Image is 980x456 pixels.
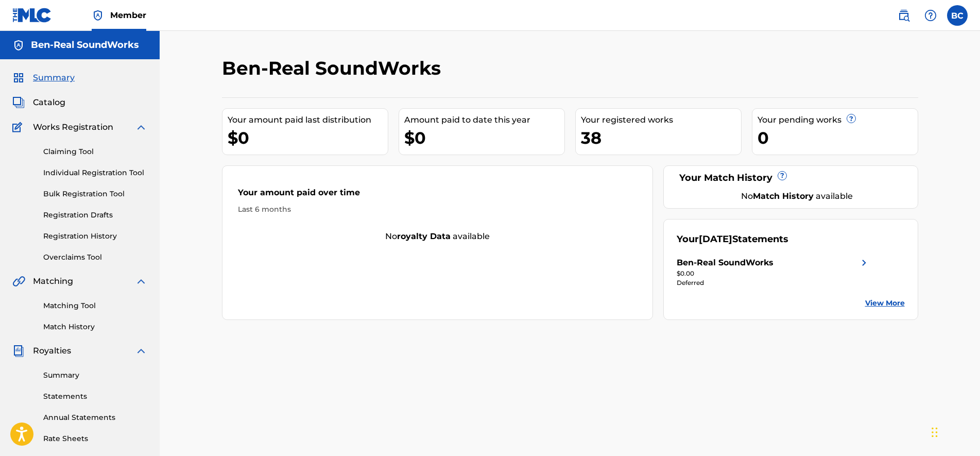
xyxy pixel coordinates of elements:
strong: Match History [753,191,814,201]
div: Amount paid to date this year [404,114,564,126]
iframe: Chat Widget [929,407,980,456]
div: Your registered works [581,114,741,126]
a: Individual Registration Tool [43,167,147,178]
div: Ben-Real SoundWorks [677,257,773,269]
a: Summary [43,370,147,381]
span: Matching [33,275,73,288]
div: $0 [404,126,564,149]
h5: Ben-Real SoundWorks [31,39,139,51]
div: Deferred [677,278,870,288]
a: Bulk Registration Tool [43,189,147,199]
div: User Menu [947,5,968,26]
h2: Ben-Real SoundWorks [222,57,446,80]
div: Your pending works [758,114,918,126]
span: ? [847,114,855,123]
a: Registration Drafts [43,210,147,221]
div: Last 6 months [238,204,638,215]
div: Drag [932,417,938,448]
img: search [898,9,910,22]
iframe: Resource Center [951,298,980,381]
a: CatalogCatalog [12,96,65,109]
span: Royalties [33,345,71,357]
img: expand [135,275,147,288]
img: expand [135,121,147,133]
span: Works Registration [33,121,113,133]
a: Annual Statements [43,412,147,423]
img: Royalties [12,345,25,357]
a: Statements [43,391,147,402]
div: $0.00 [677,269,870,278]
div: 0 [758,126,918,149]
img: Matching [12,275,25,288]
a: Rate Sheets [43,433,147,444]
img: help [924,9,937,22]
span: Member [110,9,146,21]
a: Match History [43,322,147,332]
img: expand [135,345,147,357]
a: Registration History [43,231,147,242]
span: Catalog [33,96,65,109]
div: Help [920,5,941,26]
span: Summary [33,72,75,84]
div: Your Statements [677,232,788,246]
div: Your amount paid last distribution [228,114,388,126]
div: Your amount paid over time [238,187,638,204]
a: Public Search [893,5,914,26]
a: SummarySummary [12,72,75,84]
div: Your Match History [677,171,905,185]
a: Matching Tool [43,300,147,311]
span: [DATE] [699,233,732,245]
img: MLC Logo [12,8,52,23]
a: View More [865,298,905,309]
span: ? [778,172,786,180]
strong: royalty data [397,231,451,241]
div: No available [690,190,905,202]
div: $0 [228,126,388,149]
a: Overclaims Tool [43,252,147,263]
img: Catalog [12,96,25,109]
div: 38 [581,126,741,149]
a: Ben-Real SoundWorksright chevron icon$0.00Deferred [677,257,870,288]
img: Works Registration [12,121,26,133]
a: Claiming Tool [43,146,147,157]
img: Summary [12,72,25,84]
div: No available [222,230,653,243]
img: right chevron icon [858,257,870,269]
img: Top Rightsholder [92,9,104,22]
img: Accounts [12,39,25,52]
